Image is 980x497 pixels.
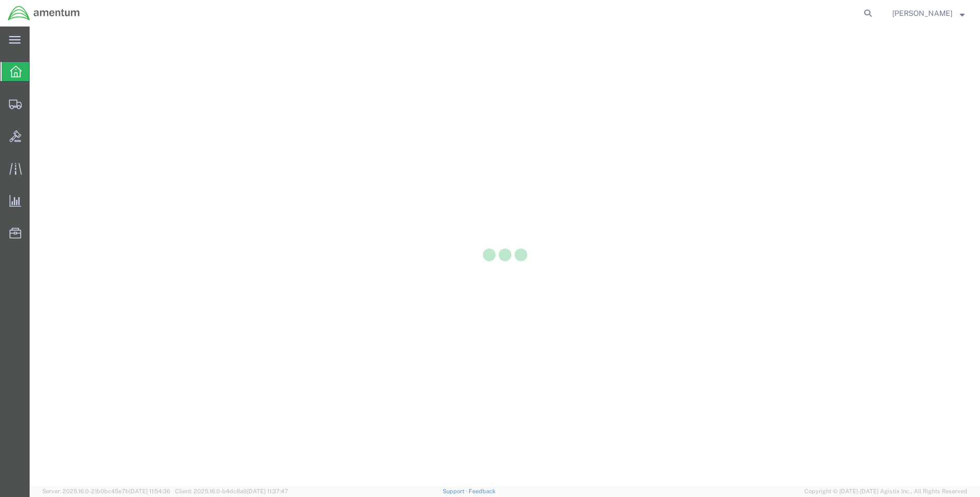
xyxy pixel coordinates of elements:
img: logo [7,5,80,21]
span: Copyright © [DATE]-[DATE] Agistix Inc., All Rights Reserved [804,487,967,496]
span: Client: 2025.16.0-b4dc8a9 [175,488,288,494]
button: [PERSON_NAME] [892,7,965,20]
span: [DATE] 11:54:36 [129,488,170,494]
a: Support [443,488,469,494]
span: [DATE] 11:37:47 [247,488,288,494]
span: Brian Marquez [892,7,952,19]
a: Feedback [469,488,496,494]
span: Server: 2025.16.0-21b0bc45e7b [42,488,170,494]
